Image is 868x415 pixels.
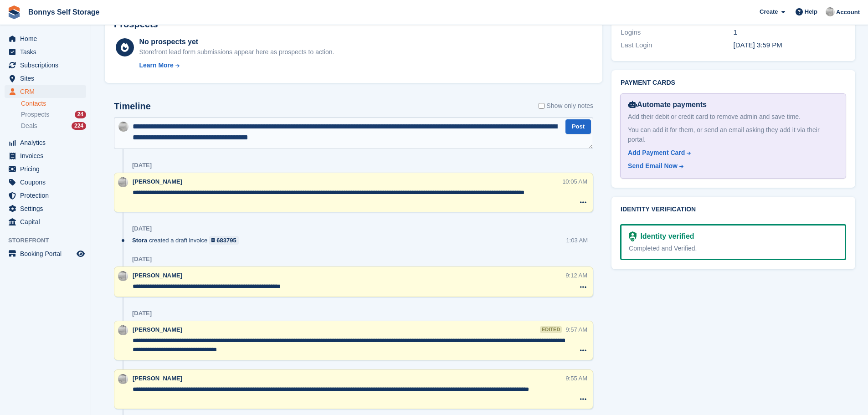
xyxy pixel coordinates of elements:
[628,99,838,110] div: Automate payments
[562,177,587,186] div: 10:05 AM
[209,236,239,245] a: 683795
[621,40,733,51] div: Last Login
[20,247,75,260] span: Booking Portal
[628,148,835,158] a: Add Payment Card
[118,122,128,132] img: James Bonny
[565,325,587,334] div: 9:57 AM
[5,202,86,215] a: menu
[20,189,75,202] span: Protection
[118,325,128,335] img: James Bonny
[628,161,678,171] div: Send Email Now
[5,136,86,149] a: menu
[20,32,75,45] span: Home
[132,256,152,263] div: [DATE]
[539,101,544,111] input: Show only notes
[139,61,334,70] a: Learn More
[118,374,128,384] img: James Bonny
[21,99,86,108] a: Contacts
[20,176,75,189] span: Coupons
[132,236,243,245] div: created a draft invoice
[760,7,778,16] span: Create
[734,41,782,49] time: 2024-08-07 14:59:10 UTC
[132,162,152,169] div: [DATE]
[20,215,75,228] span: Capital
[5,149,86,162] a: menu
[118,177,128,187] img: James Bonny
[565,271,587,280] div: 9:12 AM
[118,271,128,281] img: James Bonny
[8,236,91,245] span: Storefront
[72,122,86,130] div: 224
[565,374,587,383] div: 9:55 AM
[540,326,562,333] div: edited
[629,244,837,253] div: Completed and Verified.
[20,136,75,149] span: Analytics
[5,176,86,189] a: menu
[21,110,49,119] span: Prospects
[25,5,103,20] a: Bonnys Self Storage
[132,236,147,245] span: Stora
[20,72,75,85] span: Sites
[21,122,37,130] span: Deals
[132,225,152,232] div: [DATE]
[566,236,588,245] div: 1:03 AM
[133,272,182,279] span: [PERSON_NAME]
[139,36,334,47] div: No prospects yet
[20,59,75,72] span: Subscriptions
[75,111,86,118] div: 24
[836,8,860,17] span: Account
[637,231,694,242] div: Identity verified
[628,148,685,158] div: Add Payment Card
[5,46,86,58] a: menu
[133,326,182,333] span: [PERSON_NAME]
[5,189,86,202] a: menu
[7,5,21,19] img: stora-icon-8386f47178a22dfd0bd8f6a31ec36ba5ce8667c1dd55bd0f319d3a0aa187defe.svg
[629,231,637,241] img: Identity Verification Ready
[628,112,838,122] div: Add their debit or credit card to remove admin and save time.
[628,125,838,144] div: You can add it for them, or send an email asking they add it via their portal.
[826,7,835,16] img: James Bonny
[133,178,182,185] span: [PERSON_NAME]
[621,27,733,38] div: Logins
[20,46,75,58] span: Tasks
[805,7,817,16] span: Help
[21,121,86,131] a: Deals 224
[75,248,86,259] a: Preview store
[565,119,591,134] button: Post
[5,59,86,72] a: menu
[5,85,86,98] a: menu
[621,79,846,87] h2: Payment cards
[114,101,151,112] h2: Timeline
[20,202,75,215] span: Settings
[20,149,75,162] span: Invoices
[5,247,86,260] a: menu
[5,72,86,85] a: menu
[132,310,152,317] div: [DATE]
[621,206,846,213] h2: Identity verification
[5,163,86,175] a: menu
[20,85,75,98] span: CRM
[20,163,75,175] span: Pricing
[5,215,86,228] a: menu
[21,110,86,119] a: Prospects 24
[5,32,86,45] a: menu
[539,101,593,111] label: Show only notes
[139,47,334,57] div: Storefront lead form submissions appear here as prospects to action.
[734,27,846,38] div: 1
[139,61,173,70] div: Learn More
[216,236,236,245] div: 683795
[133,375,182,382] span: [PERSON_NAME]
